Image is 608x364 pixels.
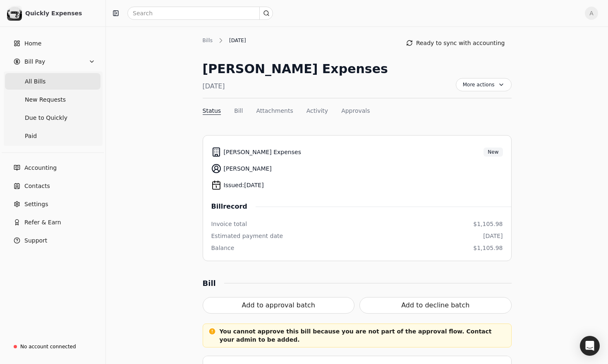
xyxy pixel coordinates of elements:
span: Paid [25,132,37,140]
span: Bill record [211,202,256,212]
div: [DATE] [203,81,388,91]
span: Settings [24,200,48,209]
div: [PERSON_NAME] Expenses [203,59,388,78]
nav: Breadcrumb [203,36,250,45]
span: [PERSON_NAME] Expenses [224,148,301,157]
a: Due to Quickly [5,109,101,126]
span: New Requests [25,95,66,104]
span: Due to Quickly [25,114,67,122]
span: Home [24,39,41,48]
div: $1,105.98 [473,220,503,228]
button: Add to approval batch [203,297,355,314]
button: Bill [234,107,243,115]
button: Ready to sync with accounting [400,36,512,50]
button: Activity [306,107,328,115]
a: Settings [3,196,102,212]
div: Quickly Expenses [25,9,98,17]
a: Contacts [3,178,102,194]
img: a7430e03-5703-430b-9462-2a807a799ba4.jpeg [7,6,22,21]
button: Refer & Earn [3,214,102,231]
span: [PERSON_NAME] [224,164,272,173]
input: Search [127,7,273,20]
a: No account connected [3,339,102,354]
p: You cannot approve this bill because you are not part of the approval flow. Contact your admin to... [220,327,495,344]
button: Support [3,232,102,249]
div: Estimated payment date [211,232,283,240]
button: Status [203,107,221,115]
div: Bill [203,278,224,289]
a: New Requests [5,91,101,108]
span: New [488,148,498,156]
span: Contacts [24,182,50,190]
span: All Bills [25,77,45,86]
span: Issued: [DATE] [224,181,264,190]
button: More actions [456,78,512,91]
span: Refer & Earn [24,218,61,227]
div: Open Intercom Messenger [580,336,600,356]
div: Balance [211,244,235,252]
span: Support [24,236,47,245]
a: Paid [5,128,101,144]
button: Bill Pay [3,53,102,70]
div: $1,105.98 [473,244,503,252]
button: Attachments [256,107,293,115]
span: Bill Pay [24,57,45,66]
button: Add to decline batch [359,297,512,314]
a: All Bills [5,73,101,90]
span: Accounting [24,164,57,172]
button: Approvals [341,107,370,115]
button: A [585,7,598,20]
div: No account connected [20,343,76,350]
div: Invoice total [211,220,247,228]
a: Home [3,35,102,52]
div: [DATE] [225,37,250,44]
div: [DATE] [483,232,503,240]
div: Bills [203,37,217,44]
a: Accounting [3,159,102,176]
